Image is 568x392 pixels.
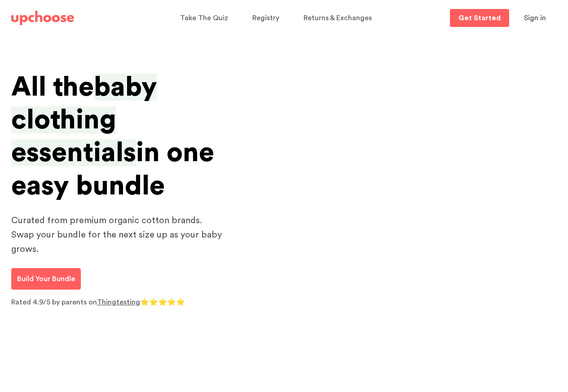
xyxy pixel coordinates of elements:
[11,11,74,25] img: UpChoose
[11,139,214,199] span: in one easy bundle
[513,9,557,27] button: Sign in
[17,273,75,284] p: Build Your Bundle
[11,213,227,256] p: Curated from premium organic cotton brands. Swap your bundle for the next size up as your baby gr...
[304,14,372,22] span: Returns & Exchanges
[140,299,185,306] span: ⭐⭐⭐⭐⭐
[252,14,279,22] span: Registry
[97,299,140,306] a: Thingtesting
[11,299,97,306] span: Rated 4.9/5 by parents on
[458,14,501,22] p: Get Started
[11,74,94,101] span: All the
[524,14,546,22] span: Sign in
[450,9,509,27] a: Get Started
[11,74,157,166] span: baby clothing essentials
[11,9,74,27] a: UpChoose
[11,268,81,290] a: Build Your Bundle
[180,9,231,27] a: Take The Quiz
[180,14,228,22] span: Take The Quiz
[304,9,374,27] a: Returns & Exchanges
[252,9,282,27] a: Registry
